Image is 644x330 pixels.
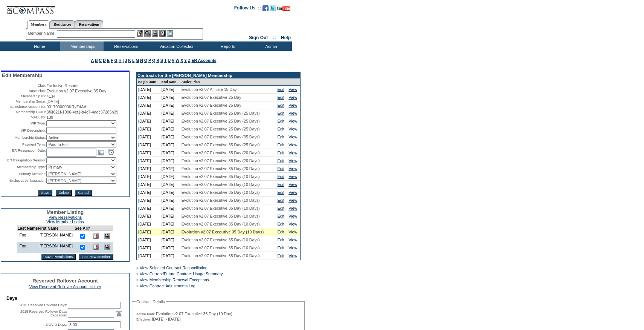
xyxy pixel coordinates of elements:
[277,8,290,12] a: Subscribe to our YouTube Channel
[182,166,260,171] span: Evolution v2.07 Executive 35 Day (20 Days)
[160,173,180,181] td: [DATE]
[137,78,160,86] td: Begin Date
[38,226,75,231] td: First Name
[119,58,122,63] a: H
[137,94,160,101] td: [DATE]
[156,58,159,63] a: R
[270,8,276,12] a: Follow us on Twitter
[114,58,117,63] a: G
[136,317,151,322] span: Effective:
[111,58,113,63] a: F
[160,117,180,125] td: [DATE]
[160,244,180,252] td: [DATE]
[182,222,260,226] span: Evolution v2.07 Executive 35 Day (10 Days)
[104,244,110,250] img: View Dashboard
[249,41,292,51] td: Admin
[2,135,46,141] td: Membership Status:
[46,115,53,120] span: 139
[191,58,216,63] a: ER Accounts
[107,58,110,63] a: E
[160,181,180,189] td: [DATE]
[2,157,46,163] td: ER Resignation Reason:
[278,135,284,139] a: Edit
[2,178,46,184] td: Exclusive Ambassador:
[288,190,297,195] a: View
[288,119,297,123] a: View
[205,41,249,51] td: Reports
[2,141,46,147] td: Payment Term:
[132,58,134,63] a: L
[182,87,237,92] span: Evolution v2.07 Affiliate 15 Day
[17,226,38,231] td: Last Name
[32,278,98,284] span: Reserved Rollover Account
[38,242,75,253] td: [PERSON_NAME]
[152,58,155,63] a: Q
[182,143,260,147] span: Evolution v2.07 Executive 35 Day (25 Days)
[2,94,46,98] td: Membership ID:
[46,104,89,109] span: 0017000000KRyZdAAL
[97,148,105,157] a: Open the calendar popup.
[2,89,46,93] td: Base Plan:
[27,20,50,29] a: Members
[2,83,46,88] td: Club:
[125,58,127,63] a: J
[137,117,160,125] td: [DATE]
[137,196,160,204] td: [DATE]
[144,58,147,63] a: O
[172,58,174,63] a: V
[278,230,284,234] a: Edit
[182,253,260,258] span: Evolution v2.07 Executive 35 Day (10 Days)
[137,141,160,149] td: [DATE]
[2,115,46,120] td: MAUL ID:
[160,157,180,165] td: [DATE]
[160,189,180,196] td: [DATE]
[278,182,284,187] a: Edit
[182,246,260,250] span: Evolution v2.07 Executive 35 Day (10 Days)
[46,99,59,104] span: [DATE]
[136,312,155,316] span: Active Plan:
[175,58,179,63] a: W
[137,30,143,37] img: b_edit.gif
[249,35,268,40] a: Sign Out
[137,204,160,212] td: [DATE]
[49,215,82,219] a: View Reservations
[288,87,297,92] a: View
[136,272,223,276] a: » View Current/Future Contract Usage Summary
[75,190,92,196] input: Cancel
[2,110,46,114] td: Membership GUID:
[278,95,284,100] a: Edit
[137,133,160,141] td: [DATE]
[28,30,57,37] div: Member Name:
[278,246,284,250] a: Edit
[137,181,160,189] td: [DATE]
[184,58,187,63] a: Y
[148,58,151,63] a: P
[6,296,124,301] td: Days
[262,8,269,12] a: Become our fan on Facebook
[160,236,180,244] td: [DATE]
[17,41,60,51] td: Home
[46,110,118,114] span: 3f6f821f-1096-4ef1-b4c7-4adc37285b39
[278,158,284,163] a: Edit
[273,35,276,40] span: ::
[182,119,260,123] span: Evolution v2.07 Executive 25 Day (25 Days)
[180,78,276,86] td: Active Plan
[47,209,84,215] span: Member Listing
[136,58,139,63] a: M
[160,141,180,149] td: [DATE]
[278,238,284,242] a: Edit
[234,5,261,14] td: Follow Us ::
[281,35,291,40] a: Help
[288,103,297,107] a: View
[46,219,84,224] a: View Member Logins
[46,323,67,327] label: COVID Days:
[182,198,260,203] span: Evolution v2.07 Executive 35 Day (10 Days)
[182,190,260,195] span: Evolution v2.07 Executive 35 Day (10 Days)
[2,120,46,126] td: VIP Type:
[160,228,180,236] td: [DATE]
[182,206,260,210] span: Evolution v2.07 Executive 35 Day (10 Days)
[2,164,46,170] td: Membership Type:
[2,104,46,109] td: Salesforce Account ID:
[278,253,284,258] a: Edit
[79,254,113,260] input: Add New Member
